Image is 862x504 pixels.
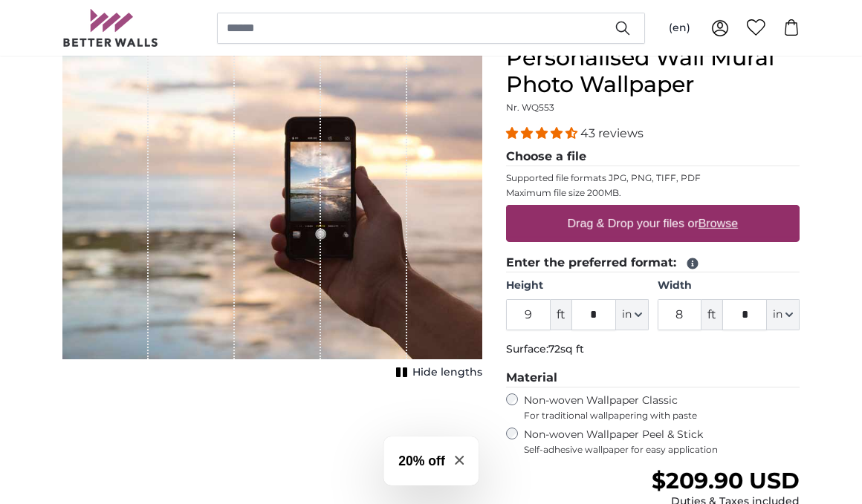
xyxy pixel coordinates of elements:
[412,365,482,380] span: Hide lengths
[701,299,722,330] span: ft
[616,299,649,330] button: in
[524,428,800,456] label: Non-woven Wallpaper Peel & Stick
[562,209,744,238] label: Drag & Drop your files or
[767,299,800,330] button: in
[622,307,632,322] span: in
[524,393,800,422] label: Non-woven Wallpaper Classic
[506,45,800,98] h1: Personalised Wall Mural Photo Wallpaper
[62,45,482,383] div: 1 of 1
[652,467,800,494] span: $209.90 USD
[551,299,571,330] span: ft
[524,410,800,422] span: For traditional wallpapering with paste
[773,307,782,322] span: in
[62,9,159,47] img: Betterwalls
[506,369,800,387] legend: Material
[506,172,800,184] p: Supported file formats JPG, PNG, TIFF, PDF
[524,444,800,456] span: Self-adhesive wallpaper for easy application
[506,148,800,166] legend: Choose a file
[506,254,800,272] legend: Enter the preferred format:
[392,362,482,383] button: Hide lengths
[506,278,648,293] label: Height
[548,342,584,356] span: 72sq ft
[699,217,738,229] u: Browse
[657,15,702,42] button: (en)
[506,102,554,113] span: Nr. WQ553
[580,126,644,140] span: 43 reviews
[506,126,580,140] span: 4.40 stars
[506,342,800,357] p: Surface:
[506,187,800,199] p: Maximum file size 200MB.
[658,278,800,293] label: Width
